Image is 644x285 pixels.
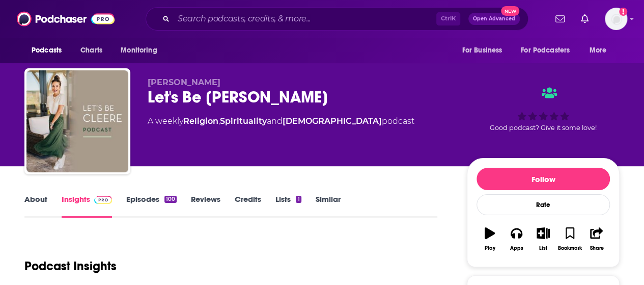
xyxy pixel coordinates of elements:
button: Show profile menu [605,8,627,30]
span: Open Advanced [473,16,515,21]
a: Lists1 [275,194,301,218]
div: Apps [510,245,523,251]
svg: Add a profile image [619,8,627,16]
button: open menu [582,41,620,60]
button: Follow [477,168,610,190]
a: Show notifications dropdown [551,10,569,28]
a: Charts [74,41,108,60]
span: More [590,43,607,58]
div: Bookmark [558,245,582,251]
button: open menu [114,41,170,60]
span: Logged in as WPubPR1 [605,8,627,30]
a: Credits [235,194,261,218]
img: Let's Be Cleere [26,70,128,172]
button: Bookmark [556,221,583,257]
span: New [501,6,519,16]
span: [PERSON_NAME] [148,77,220,87]
h1: Podcast Insights [24,258,117,274]
span: Charts [80,43,102,58]
div: Search podcasts, credits, & more... [146,7,528,31]
span: , [218,116,220,126]
div: Share [590,245,603,251]
button: open menu [24,41,75,60]
div: List [539,245,547,251]
a: [DEMOGRAPHIC_DATA] [283,116,382,126]
img: Podchaser Pro [94,196,112,204]
button: Play [477,221,503,257]
div: Play [485,245,495,251]
div: A weekly podcast [148,115,414,127]
div: 100 [164,196,177,203]
a: Reviews [191,194,220,218]
a: InsightsPodchaser Pro [62,194,112,218]
input: Search podcasts, credits, & more... [174,11,436,27]
div: Good podcast? Give it some love! [467,77,620,141]
span: Ctrl K [436,12,460,25]
button: List [530,221,556,257]
span: For Podcasters [521,43,570,58]
a: Similar [316,194,341,218]
span: and [267,116,283,126]
img: Podchaser - Follow, Share and Rate Podcasts [17,9,115,29]
span: Podcasts [32,43,62,58]
div: Rate [477,194,610,215]
span: Monitoring [121,43,157,58]
a: Episodes100 [126,194,177,218]
a: Spirituality [220,116,267,126]
button: Open AdvancedNew [468,13,520,25]
button: Apps [503,221,529,257]
a: Religion [183,116,218,126]
span: For Business [462,43,502,58]
img: User Profile [605,8,627,30]
button: Share [583,221,610,257]
a: Show notifications dropdown [577,10,593,28]
button: open menu [514,41,584,60]
button: open menu [455,41,515,60]
span: Good podcast? Give it some love! [490,124,597,132]
div: 1 [296,196,301,203]
a: About [24,194,47,218]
